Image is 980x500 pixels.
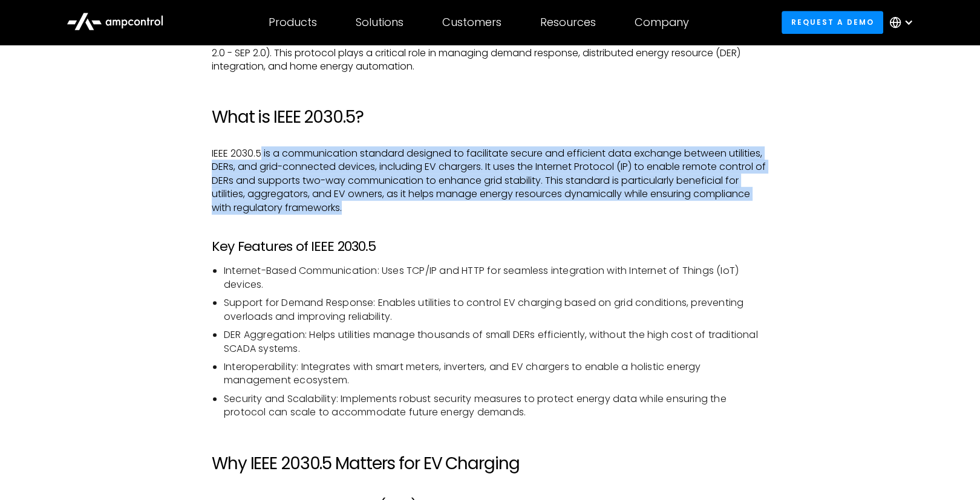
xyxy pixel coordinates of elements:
div: Company [635,16,689,29]
div: Solutions [356,16,403,29]
h3: Key Features of IEEE 2030.5 [212,239,768,255]
div: Products [269,16,317,29]
h2: What is IEEE 2030.5? [212,107,768,128]
li: Security and Scalability: Implements robust security measures to protect energy data while ensuri... [224,392,768,420]
div: Resources [540,16,596,29]
li: Interoperability: Integrates with smart meters, inverters, and EV chargers to enable a holistic e... [224,360,768,388]
li: DER Aggregation: Helps utilities manage thousands of small DERs efficiently, without the high cos... [224,328,768,356]
p: IEEE 2030.5 is a communication standard designed to facilitate secure and efficient data exchange... [212,147,768,215]
li: Support for Demand Response: Enables utilities to control EV charging based on grid conditions, p... [224,296,768,323]
div: Customers [442,16,501,29]
li: Internet-Based Communication: Uses TCP/IP and HTTP for seamless integration with Internet of Thin... [224,264,768,291]
h2: Why IEEE 2030.5 Matters for EV Charging [212,453,768,474]
a: Request a demo [782,11,883,33]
